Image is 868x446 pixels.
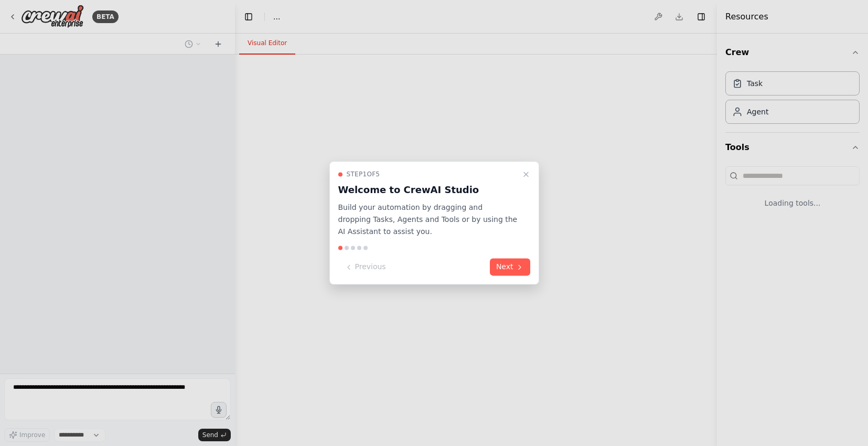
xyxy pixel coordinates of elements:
button: Previous [338,259,392,276]
span: Step 1 of 5 [347,170,380,178]
button: Close walkthrough [520,168,532,180]
button: Hide left sidebar [241,9,256,24]
h3: Welcome to CrewAI Studio [338,183,518,197]
p: Build your automation by dragging and dropping Tasks, Agents and Tools or by using the AI Assista... [338,201,518,237]
button: Next [490,259,530,276]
